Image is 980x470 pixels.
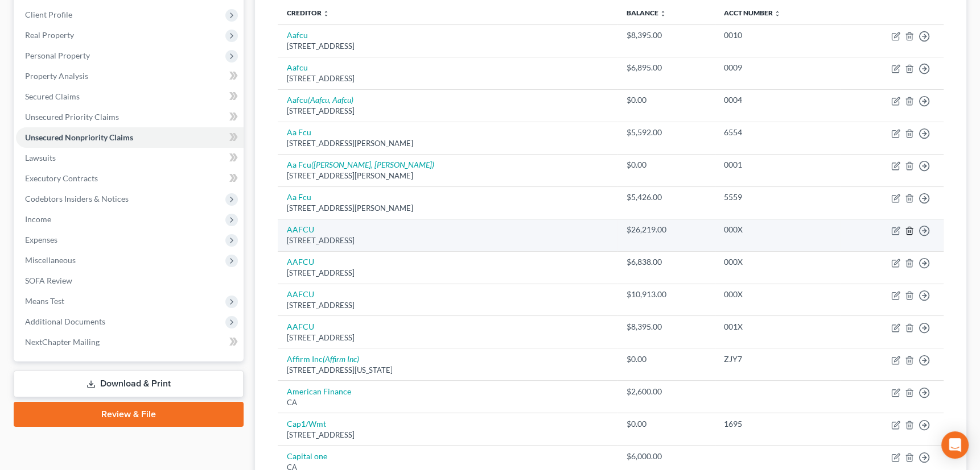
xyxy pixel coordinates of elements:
[287,9,330,17] a: Creditor unfold_more
[16,332,244,352] a: NextChapter Mailing
[724,30,831,41] div: 0010
[25,255,76,265] span: Miscellaneous
[14,371,244,397] a: Download & Print
[14,402,244,427] a: Review & File
[25,30,74,40] span: Real Property
[25,296,64,306] span: Means Test
[287,419,326,429] a: Cap1/Wmt
[16,86,244,107] a: Secured Claims
[627,321,706,332] div: $8,395.00
[627,386,706,397] div: $2,600.00
[627,94,706,106] div: $0.00
[724,94,831,106] div: 0004
[25,132,133,142] span: Unsecured Nonpriority Claims
[627,127,706,138] div: $5,592.00
[627,159,706,170] div: $0.00
[308,95,353,105] i: (Aafcu, Aafcu)
[25,235,57,244] span: Expenses
[287,386,351,396] a: American Finance
[941,431,969,459] div: Open Intercom Messenger
[287,63,308,72] a: Aafcu
[287,160,434,169] a: Aa Fcu([PERSON_NAME], [PERSON_NAME])
[774,10,781,17] i: unfold_more
[287,30,308,40] a: Aafcu
[287,203,609,214] div: [STREET_ADDRESS][PERSON_NAME]
[627,62,706,73] div: $6,895.00
[287,106,609,117] div: [STREET_ADDRESS]
[25,173,98,183] span: Executory Contracts
[287,41,609,52] div: [STREET_ADDRESS]
[287,354,359,364] a: Affirm Inc(Affirm Inc)
[724,127,831,138] div: 6554
[287,192,311,202] a: Aa Fcu
[25,153,56,163] span: Lawsuits
[25,337,100,347] span: NextChapter Mailing
[25,214,51,224] span: Income
[627,224,706,235] div: $26,219.00
[25,317,105,326] span: Additional Documents
[724,256,831,268] div: 000X
[25,276,72,285] span: SOFA Review
[323,10,330,17] i: unfold_more
[627,192,706,203] div: $5,426.00
[25,10,72,19] span: Client Profile
[287,451,327,461] a: Capital one
[660,10,666,17] i: unfold_more
[287,289,314,299] a: AAFCU
[627,30,706,41] div: $8,395.00
[724,224,831,235] div: 000X
[25,71,88,81] span: Property Analysis
[287,430,609,440] div: [STREET_ADDRESS]
[627,289,706,300] div: $10,913.00
[16,148,244,168] a: Lawsuits
[627,353,706,365] div: $0.00
[25,194,129,203] span: Codebtors Insiders & Notices
[16,66,244,86] a: Property Analysis
[323,354,359,364] i: (Affirm Inc)
[16,168,244,189] a: Executory Contracts
[287,332,609,343] div: [STREET_ADDRESS]
[287,95,353,105] a: Aafcu(Aafcu, Aafcu)
[724,192,831,203] div: 5559
[16,107,244,127] a: Unsecured Priority Claims
[724,353,831,365] div: ZJY7
[287,224,314,234] a: AAFCU
[287,268,609,278] div: [STREET_ADDRESS]
[25,51,90,60] span: Personal Property
[16,271,244,291] a: SOFA Review
[311,160,434,169] i: ([PERSON_NAME], [PERSON_NAME])
[287,300,609,311] div: [STREET_ADDRESS]
[287,127,311,137] a: Aa Fcu
[724,62,831,73] div: 0009
[287,322,314,331] a: AAFCU
[287,170,609,181] div: [STREET_ADDRESS][PERSON_NAME]
[287,73,609,84] div: [STREET_ADDRESS]
[627,256,706,268] div: $6,838.00
[724,159,831,170] div: 0001
[25,112,119,122] span: Unsecured Priority Claims
[724,418,831,430] div: 1695
[287,365,609,376] div: [STREET_ADDRESS][US_STATE]
[287,138,609,149] div: [STREET_ADDRESS][PERSON_NAME]
[287,397,609,408] div: CA
[724,321,831,332] div: 001X
[287,235,609,246] div: [STREET_ADDRESS]
[16,127,244,148] a: Unsecured Nonpriority Claims
[627,451,706,462] div: $6,000.00
[724,9,781,17] a: Acct Number unfold_more
[627,418,706,430] div: $0.00
[287,257,314,267] a: AAFCU
[25,91,80,101] span: Secured Claims
[627,9,666,17] a: Balance unfold_more
[724,289,831,300] div: 000X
